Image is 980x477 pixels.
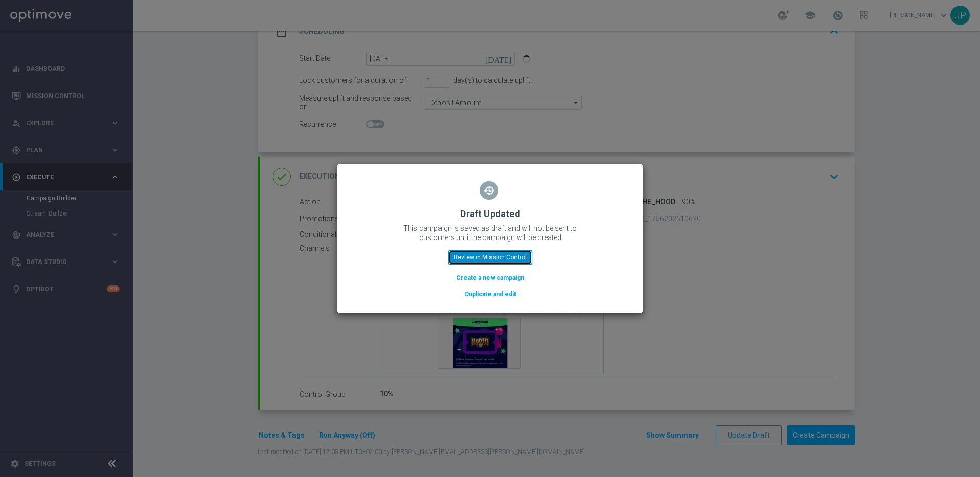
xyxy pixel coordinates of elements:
button: Duplicate and edit [463,289,517,300]
i: restore [480,181,498,200]
button: Create a new campaign [455,272,525,283]
p: This campaign is saved as draft and will not be sent to customers until the campaign will be created [388,224,592,242]
h2: Draft Updated [460,208,520,220]
button: Review in Mission Control [448,250,532,265]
